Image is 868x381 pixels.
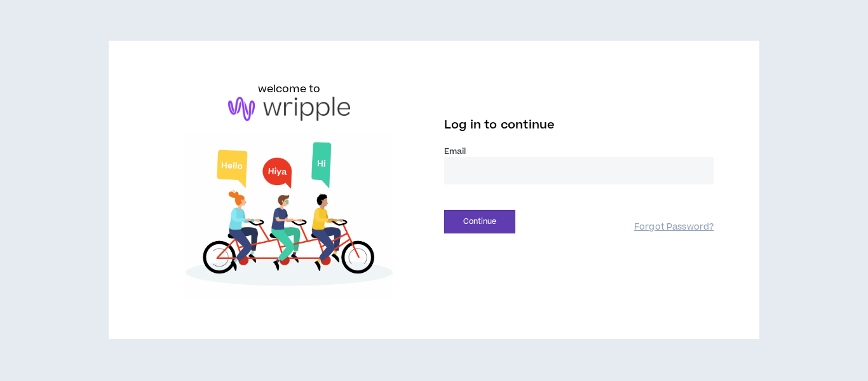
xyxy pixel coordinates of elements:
[228,97,350,121] img: logo-brand.png
[154,134,424,299] img: Welcome to Wripple
[634,221,714,233] a: Forgot Password?
[444,117,555,133] span: Log in to continue
[444,146,714,157] label: Email
[258,81,321,97] h6: welcome to
[444,210,515,233] button: Continue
